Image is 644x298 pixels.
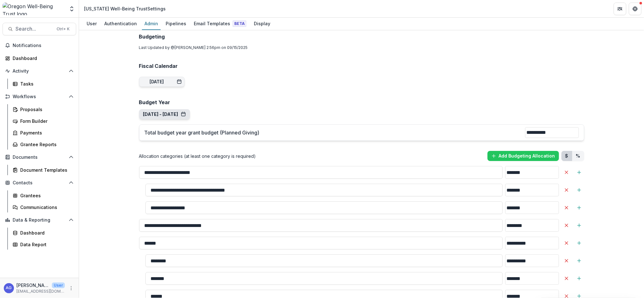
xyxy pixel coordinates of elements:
[20,241,71,248] div: Data Report
[139,237,503,249] input: Delete AllocationAdd Sub-Category
[574,256,584,266] button: Add Sub-Category
[145,272,503,285] input: Delete AllocationAdd Sub-Category
[102,19,139,28] div: Authentication
[139,153,256,159] p: Allocation categories (at least one category is required)
[84,5,166,12] div: [US_STATE] Well-Being Trust Settings
[142,19,161,28] div: Admin
[15,26,53,32] span: Search...
[574,273,584,283] button: Add Sub-Category
[13,43,74,48] span: Notifications
[3,152,76,162] button: Open Documents
[10,116,76,126] a: Form Builder
[10,228,76,238] a: Dashboard
[561,167,572,177] button: Delete Allocation
[561,273,572,283] button: Delete Allocation
[561,151,572,161] button: Dollars
[3,178,76,188] button: Open Contacts
[16,282,49,289] p: [PERSON_NAME]
[10,190,76,201] a: Grantees
[3,53,76,63] a: Dashboard
[3,92,76,102] button: Open Workflows
[251,19,273,28] div: Display
[163,19,189,28] div: Pipelines
[20,204,71,211] div: Communications
[10,202,76,212] a: Communications
[20,80,71,87] div: Tasks
[10,139,76,150] a: Grantee Reports
[20,229,71,236] div: Dashboard
[574,220,584,230] button: Add Sub-Category
[145,184,503,196] input: Delete AllocationAdd Sub-Category
[13,180,66,186] span: Contacts
[505,201,559,214] input: Delete AllocationAdd Sub-Category
[561,203,572,213] button: Delete Allocation
[488,151,559,161] button: Add Budgeting Allocation
[20,167,71,173] div: Document Templates
[505,166,559,179] input: Delete AllocationAdd Sub-Category
[139,63,584,69] h2: Fiscal Calendar
[574,203,584,213] button: Add Sub-Category
[3,40,76,51] button: Notifications
[574,167,584,177] button: Add Sub-Category
[251,18,273,30] a: Display
[16,289,65,294] p: [EMAIL_ADDRESS][DOMAIN_NAME]
[10,79,76,89] a: Tasks
[10,165,76,175] a: Document Templates
[20,118,71,124] div: Form Builder
[20,141,71,148] div: Grantee Reports
[3,215,76,225] button: Open Data & Reporting
[505,254,559,267] input: Delete AllocationAdd Sub-Category
[150,79,164,85] div: [DATE]
[144,129,525,136] p: Total budget year grant budget (Planned Giving)
[139,166,503,179] input: Delete AllocationAdd Sub-Category
[13,218,66,223] span: Data & Reporting
[20,192,71,199] div: Grantees
[55,26,71,33] div: Ctrl + K
[233,21,246,27] span: Beta
[142,18,161,30] a: Admin
[13,69,66,74] span: Activity
[561,238,572,248] button: Delete Allocation
[20,106,71,113] div: Proposals
[10,104,76,115] a: Proposals
[145,254,503,267] input: Delete AllocationAdd Sub-Category
[163,18,189,30] a: Pipelines
[139,99,584,105] h2: Budget Year
[574,185,584,195] button: Add Sub-Category
[191,18,249,30] a: Email Templates Beta
[561,220,572,230] button: Delete Allocation
[561,185,572,195] button: Delete Allocation
[6,286,12,290] div: Asta Garmon
[67,3,76,15] button: Open entity switcher
[145,201,503,214] input: Delete AllocationAdd Sub-Category
[13,94,66,99] span: Workflows
[561,256,572,266] button: Delete Allocation
[143,112,186,117] button: [DATE] - [DATE]
[139,219,503,232] input: Delete AllocationAdd Sub-Category
[572,151,584,161] button: Percent
[3,3,65,15] img: Oregon Well-Being Trust logo
[191,19,249,28] div: Email Templates
[505,184,559,196] input: Delete AllocationAdd Sub-Category
[3,66,76,76] button: Open Activity
[84,19,99,28] div: User
[505,237,559,249] input: Delete AllocationAdd Sub-Category
[10,239,76,250] a: Data Report
[13,155,66,160] span: Documents
[505,272,559,285] input: Delete AllocationAdd Sub-Category
[614,3,626,15] button: Partners
[525,127,579,138] input: Total budget year grant budget (Planned Giving)
[3,23,76,35] button: Search...
[139,45,584,51] p: Last Updated by @ [PERSON_NAME] 2:56pm on 09/15/2025
[10,128,76,138] a: Payments
[20,129,71,136] div: Payments
[505,219,559,232] input: Delete AllocationAdd Sub-Category
[574,238,584,248] button: Add Sub-Category
[139,34,584,40] h2: Budgeting
[82,4,168,13] nav: breadcrumb
[67,284,75,292] button: More
[13,55,71,62] div: Dashboard
[52,283,65,288] p: User
[102,18,139,30] a: Authentication
[84,18,99,30] a: User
